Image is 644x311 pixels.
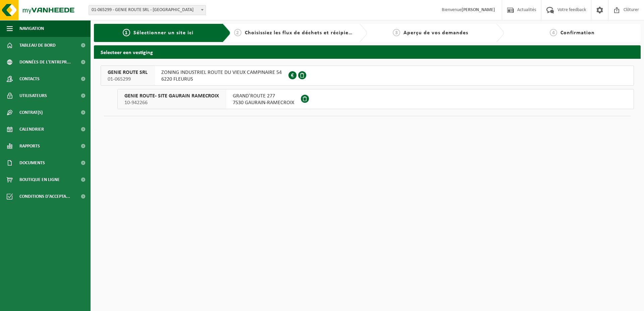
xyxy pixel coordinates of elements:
[19,54,71,71] span: Données de l'entrepr...
[19,121,44,138] span: Calendrier
[19,37,56,54] span: Tableau de bord
[108,69,148,76] span: GENIE ROUTE SRL
[234,29,241,36] span: 2
[19,154,45,171] span: Documents
[19,104,43,121] span: Contrat(s)
[19,20,44,37] span: Navigation
[462,7,495,12] strong: [PERSON_NAME]
[123,29,130,36] span: 1
[133,30,194,36] span: Sélectionner un site ici
[19,138,40,154] span: Rapports
[94,45,641,58] h2: Selecteer een vestiging
[19,71,40,87] span: Contacts
[245,30,357,36] span: Choisissiez les flux de déchets et récipients
[117,89,634,109] button: GENIE ROUTE- SITE GAURAIN RAMECROIX 10-942266 GRAND'ROUTE 2777530 GAURAIN-RAMECROIX
[101,65,634,86] button: GENIE ROUTE SRL 01-065299 ZONING INDUSTRIEL ROUTE DU VIEUX CAMPINAIRE 546220 FLEURUS
[19,171,60,188] span: Boutique en ligne
[560,30,595,36] span: Confirmation
[233,93,294,99] span: GRAND'ROUTE 277
[233,99,294,106] span: 7530 GAURAIN-RAMECROIX
[404,30,468,36] span: Aperçu de vos demandes
[161,69,282,76] span: ZONING INDUSTRIEL ROUTE DU VIEUX CAMPINAIRE 54
[19,188,70,205] span: Conditions d'accepta...
[19,87,47,104] span: Utilisateurs
[89,5,206,15] span: 01-065299 - GENIE ROUTE SRL - FLEURUS
[89,5,206,15] span: 01-065299 - GENIE ROUTE SRL - FLEURUS
[161,76,282,83] span: 6220 FLEURUS
[550,29,557,36] span: 4
[124,99,219,106] span: 10-942266
[108,76,148,83] span: 01-065299
[124,93,219,99] span: GENIE ROUTE- SITE GAURAIN RAMECROIX
[393,29,400,36] span: 3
